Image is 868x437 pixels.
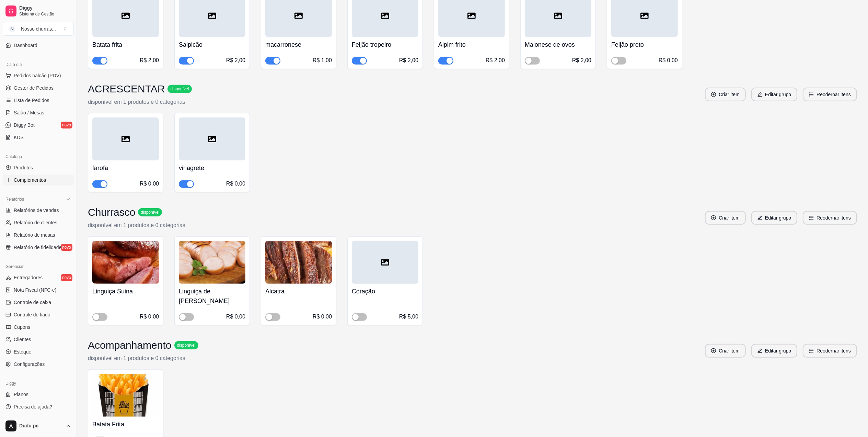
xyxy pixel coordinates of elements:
span: Gestor de Pedidos [14,85,54,91]
span: Planos [14,391,28,398]
div: R$ 2,00 [572,56,591,65]
button: plus-circleCriar item [705,344,746,358]
a: Configurações [3,359,74,370]
h4: vinagrete [179,163,245,173]
a: Relatórios de vendas [3,205,74,216]
h4: macarronese [265,40,332,49]
span: KDS [14,134,24,141]
h4: Salpicão [179,40,245,49]
span: ordered-list [809,215,814,220]
span: N [9,25,15,32]
a: Clientes [3,334,74,345]
div: Dia a dia [3,59,74,70]
div: R$ 5,00 [399,313,418,321]
button: plus-circleCriar item [705,88,746,101]
img: product-image [92,241,159,284]
a: Controle de caixa [3,297,74,308]
p: disponível em 1 produtos e 0 categorias [88,98,192,106]
span: Controle de caixa [14,299,51,306]
span: Relatório de fidelidade [14,244,61,251]
div: R$ 1,00 [313,56,332,65]
span: plus-circle [711,215,716,220]
button: editEditar grupo [751,88,797,101]
a: Cupons [3,322,74,333]
div: R$ 2,00 [486,56,505,65]
span: edit [757,92,762,97]
div: R$ 0,00 [140,313,159,321]
span: Relatório de clientes [14,219,57,226]
a: Relatório de fidelidadenovo [3,242,74,253]
a: Diggy Botnovo [3,120,74,131]
span: Salão / Mesas [14,109,44,116]
span: ordered-list [809,348,814,353]
h4: Maionese de ovos [525,40,591,49]
button: Select a team [3,22,74,36]
div: R$ 0,00 [226,313,245,321]
h4: Feijão tropeiro [352,40,418,49]
span: Relatórios [5,197,24,202]
span: plus-circle [711,92,716,97]
h4: Linguiça Suina [92,287,159,296]
img: product-image [265,241,332,284]
span: Relatório de mesas [14,232,55,238]
button: ordered-listReodernar itens [803,211,857,225]
button: editEditar grupo [751,211,797,225]
div: Diggy [3,378,74,389]
div: R$ 0,00 [140,180,159,188]
span: Precisa de ajuda? [14,403,52,410]
p: disponível em 1 produtos e 0 categorias [88,354,198,362]
span: Nota Fiscal (NFC-e) [14,287,56,293]
div: R$ 0,00 [313,313,332,321]
span: Dudu pc [19,423,63,429]
span: Clientes [14,336,31,343]
a: Nota Fiscal (NFC-e) [3,284,74,295]
h4: Alcatra [265,287,332,296]
p: disponível em 1 produtos e 0 categorias [88,221,185,229]
span: Diggy [19,5,71,11]
span: Diggy Bot [14,122,35,128]
span: Dashboard [14,42,37,49]
h4: Aipim frito [438,40,505,49]
a: Relatório de clientes [3,217,74,228]
span: disponível [139,210,161,215]
div: R$ 0,00 [659,56,678,65]
h3: ACRESCENTAR [88,83,165,95]
button: Pedidos balcão (PDV) [3,70,74,81]
span: plus-circle [711,348,716,353]
a: DiggySistema de Gestão [3,3,74,19]
a: Salão / Mesas [3,107,74,118]
span: Produtos [14,164,33,171]
span: ordered-list [809,92,814,97]
a: Precisa de ajuda? [3,401,74,412]
a: Relatório de mesas [3,229,74,240]
h4: Batata frita [92,40,159,49]
h4: Linguiça de [PERSON_NAME] [179,287,245,306]
button: ordered-listReodernar itens [803,344,857,358]
div: Catálogo [3,151,74,162]
div: R$ 2,00 [226,56,245,65]
a: Controle de fiado [3,309,74,320]
span: Sistema de Gestão [19,11,71,17]
span: disponível [169,86,190,92]
span: Configurações [14,361,45,368]
span: Pedidos balcão (PDV) [14,72,61,79]
span: Relatórios de vendas [14,207,59,214]
button: editEditar grupo [751,344,797,358]
a: Dashboard [3,40,74,51]
a: Estoque [3,346,74,357]
div: R$ 2,00 [140,56,159,65]
div: Gerenciar [3,261,74,272]
span: Complementos [14,177,46,183]
div: Nosso churras ... [21,25,56,32]
img: product-image [179,241,245,284]
a: Lista de Pedidos [3,95,74,106]
h4: Feijão preto [611,40,678,49]
button: Dudu pc [3,418,74,434]
div: R$ 0,00 [226,180,245,188]
button: plus-circleCriar item [705,211,746,225]
span: Entregadores [14,274,43,281]
h3: Acompanhamento [88,339,172,351]
a: KDS [3,132,74,143]
span: disponível [176,343,197,348]
div: R$ 2,00 [399,56,418,65]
